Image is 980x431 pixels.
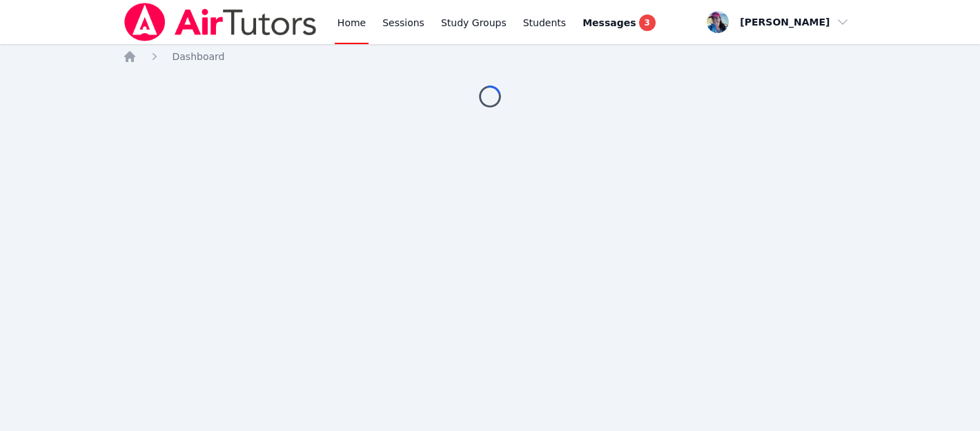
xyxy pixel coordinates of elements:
[173,51,225,62] span: Dashboard
[123,50,858,63] nav: Breadcrumb
[639,14,656,31] span: 3
[123,3,318,41] img: Air Tutors
[173,50,225,63] a: Dashboard
[582,16,636,30] span: Messages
